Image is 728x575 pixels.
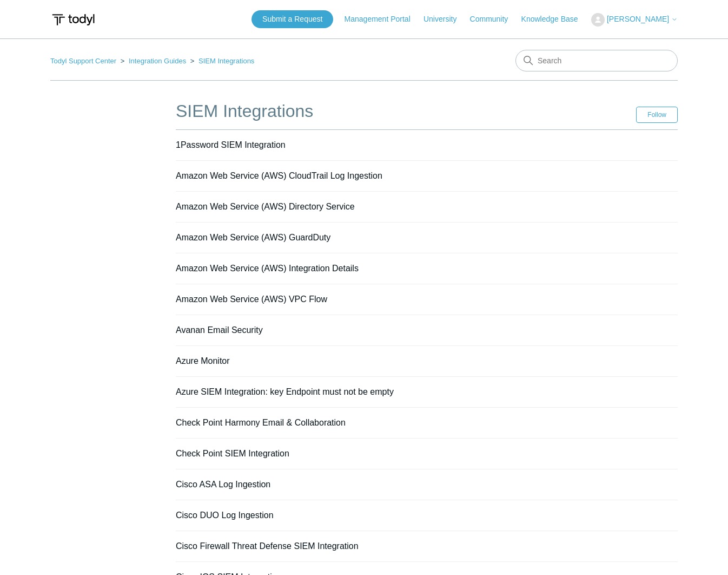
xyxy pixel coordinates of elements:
a: Check Point SIEM Integration [176,449,289,458]
a: 1Password SIEM Integration [176,140,286,149]
a: Check Point Harmony Email & Collaboration [176,418,346,427]
img: Todyl Support Center Help Center home page [50,10,96,30]
a: Submit a Request [252,10,333,28]
a: SIEM Integrations [198,57,254,65]
a: Cisco ASA Log Ingestion [176,480,270,489]
a: Management Portal [345,14,421,25]
li: Todyl Support Center [50,57,118,65]
a: Azure Monitor [176,356,230,365]
h1: SIEM Integrations [176,98,636,124]
a: Cisco Firewall Threat Defense SIEM Integration [176,541,359,551]
li: SIEM Integrations [188,57,255,65]
a: Todyl Support Center [50,57,116,65]
a: Integration Guides [129,57,186,65]
a: Azure SIEM Integration: key Endpoint must not be empty [176,387,394,396]
a: Amazon Web Service (AWS) CloudTrail Log Ingestion [176,171,382,180]
a: Knowledge Base [521,14,589,25]
a: Avanan Email Security [176,325,263,335]
button: [PERSON_NAME] [591,13,678,27]
a: Amazon Web Service (AWS) Integration Details [176,264,359,273]
li: Integration Guides [118,57,188,65]
a: Community [470,14,519,25]
a: University [423,14,467,25]
span: [PERSON_NAME] [607,15,669,23]
a: Cisco DUO Log Ingestion [176,511,274,520]
a: Amazon Web Service (AWS) VPC Flow [176,295,327,304]
button: Follow Section [636,107,678,123]
a: Amazon Web Service (AWS) GuardDuty [176,233,330,242]
a: Amazon Web Service (AWS) Directory Service [176,202,355,211]
input: Search [515,50,678,71]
